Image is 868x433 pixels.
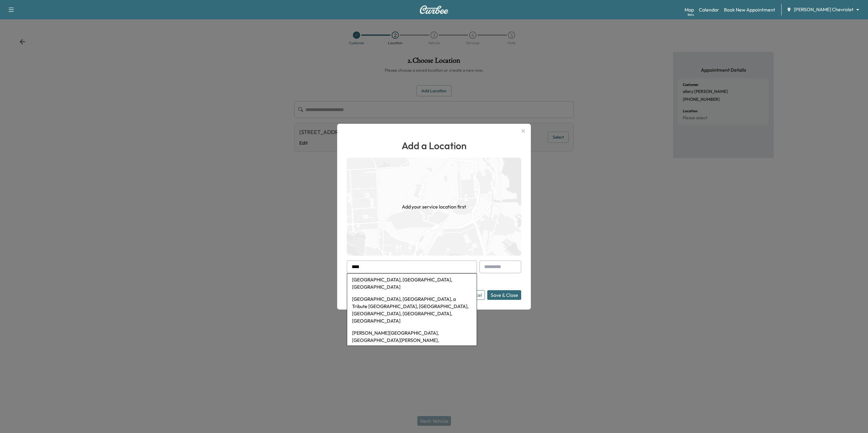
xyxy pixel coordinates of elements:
a: MapBeta [685,6,694,13]
li: [GEOGRAPHIC_DATA], [GEOGRAPHIC_DATA], [GEOGRAPHIC_DATA] [347,274,477,293]
img: Curbee Logo [419,5,449,14]
a: Calendar [699,6,719,13]
button: Save & Close [487,290,521,300]
img: empty-map-CL6vilOE.png [347,158,521,256]
div: Beta [688,12,694,17]
li: [PERSON_NAME][GEOGRAPHIC_DATA], [GEOGRAPHIC_DATA][PERSON_NAME], [GEOGRAPHIC_DATA], [GEOGRAPHIC_DATA] [347,327,477,353]
h1: Add a Location [347,138,521,153]
span: [PERSON_NAME] Chevrolet [794,6,853,13]
h1: Add your service location first [402,203,466,210]
a: Book New Appointment [724,6,775,13]
li: [GEOGRAPHIC_DATA], [GEOGRAPHIC_DATA], a Tribute [GEOGRAPHIC_DATA], [GEOGRAPHIC_DATA], [GEOGRAPHIC... [347,293,477,327]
